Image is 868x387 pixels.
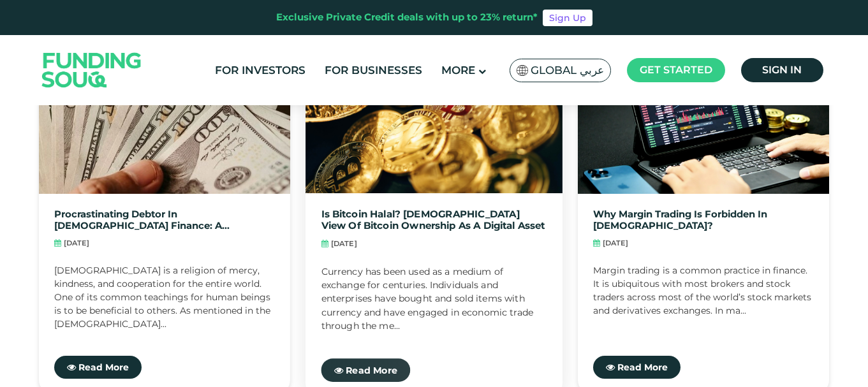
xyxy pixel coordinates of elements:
[29,38,154,102] img: Logo
[543,10,592,26] a: Sign Up
[762,64,802,76] span: Sign in
[741,58,823,82] a: Sign in
[78,361,129,373] span: Read More
[54,356,142,379] a: Read More
[441,64,475,77] span: More
[54,209,276,231] a: Procrastinating Debtor in [DEMOGRAPHIC_DATA] Finance: A [DEMOGRAPHIC_DATA]-Based Guide of debt in...
[321,60,425,81] a: For Businesses
[276,10,538,25] div: Exclusive Private Credit deals with up to 23% return*
[331,238,357,249] span: [DATE]
[321,209,547,232] a: Is Bitcoin Halal? [DEMOGRAPHIC_DATA] view of bitcoin ownership as a digital asset
[617,361,668,373] span: Read More
[517,65,528,76] img: SA Flag
[54,264,276,328] div: [DEMOGRAPHIC_DATA] is a religion of mercy, kindness, and cooperation for the entire world. One of...
[640,64,712,76] span: Get started
[39,48,291,194] img: blogImage
[212,60,309,81] a: For Investors
[593,209,814,231] a: Why margin trading is forbidden in [DEMOGRAPHIC_DATA]?
[578,48,830,194] img: blogImage
[603,238,628,249] span: [DATE]
[593,356,680,379] a: Read More
[321,265,547,330] div: Currency has been used as a medium of exchange for centuries. Individuals and enterprises have bo...
[593,264,814,328] div: Margin trading is a common practice in finance. It is ubiquitous with most brokers and stock trad...
[305,45,563,193] img: blogImage
[64,238,89,249] span: [DATE]
[531,63,604,78] span: Global عربي
[346,365,397,376] span: Read More
[321,358,411,382] a: Read More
